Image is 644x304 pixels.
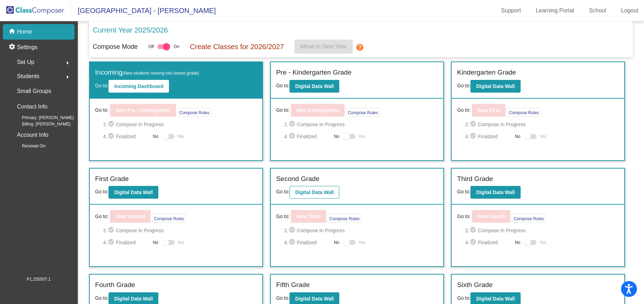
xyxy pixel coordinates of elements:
span: Yes [539,238,546,247]
button: Compose Rules [346,108,380,117]
span: Go to: [457,295,470,301]
mat-icon: check_circle [288,238,297,247]
p: Compose Mode [93,42,137,52]
button: Move to Next Year [294,40,353,54]
b: New First [478,107,500,113]
button: Compose Rules [512,214,545,223]
span: Go to: [457,106,470,114]
b: New Fourth [478,214,505,219]
mat-icon: arrow_right [63,59,72,67]
span: Go to: [276,295,289,301]
p: Account Info [17,130,48,140]
label: Third Grade [457,174,493,184]
b: New Kindergarten [297,107,339,113]
span: Go to: [276,189,289,194]
button: New First [472,104,505,117]
span: Yes [539,132,546,141]
b: Digital Data Wall [476,189,515,195]
button: Compose Rules [177,108,211,117]
span: 4. Finalized [465,238,511,247]
b: New Second [116,214,145,219]
button: Digital Data Wall [289,80,339,93]
span: 2. Compose In Progress [103,226,257,235]
mat-icon: check_circle [469,238,478,247]
span: Yes [177,238,185,247]
mat-icon: check_circle [469,120,478,129]
span: Yes [358,132,365,141]
p: Home [17,28,32,36]
b: Digital Data Wall [295,296,334,302]
span: Go to: [95,213,109,220]
button: New Third [291,210,326,223]
p: Current Year 2025/2026 [93,25,168,35]
span: Move to Next Year [300,43,347,49]
p: Small Groups [17,86,51,96]
span: Billing: [PERSON_NAME] [11,121,70,127]
span: Students [17,71,39,81]
span: 4. Finalized [465,132,511,141]
b: New Pre - Kindergarten [116,107,170,113]
span: Go to: [95,83,109,88]
span: Set Up [17,57,34,67]
label: Sixth Grade [457,280,492,290]
a: Logout [615,5,644,16]
button: Digital Data Wall [109,186,158,199]
mat-icon: check_circle [107,226,116,235]
mat-icon: check_circle [469,132,478,141]
button: New Second [110,210,151,223]
span: Go to: [276,83,289,88]
span: Yes [177,132,185,141]
span: Primary: [PERSON_NAME] [11,115,74,121]
span: Off [148,43,154,50]
span: Go to: [276,106,289,114]
span: No [153,133,158,140]
b: Digital Data Wall [114,189,153,195]
span: No [334,133,339,140]
button: New Kindergarten [291,104,345,117]
b: Incoming Dashboard [114,83,163,89]
span: Go to: [95,189,109,194]
span: 2. Compose In Progress [284,120,438,129]
span: 4. Finalized [103,132,150,141]
label: Second Grade [276,174,320,184]
label: Pre - Kindergarten Grade [276,68,351,78]
button: Digital Data Wall [289,186,339,199]
button: New Fourth [472,210,510,223]
span: Renewal On: [11,143,46,149]
label: Fifth Grade [276,280,310,290]
span: 4. Finalized [284,238,330,247]
label: First Grade [95,174,129,184]
b: Digital Data Wall [114,296,153,302]
b: Digital Data Wall [476,296,515,302]
span: 4. Finalized [103,238,150,247]
button: Digital Data Wall [470,186,520,199]
span: 2. Compose In Progress [103,120,257,129]
mat-icon: arrow_right [63,73,72,81]
span: Go to: [276,213,289,220]
label: Kindergarten Grade [457,68,516,78]
mat-icon: check_circle [469,226,478,235]
span: No [334,239,339,246]
p: Create Classes for 2026/2027 [190,41,284,52]
span: On [174,43,179,50]
span: 2. Compose In Progress [465,226,619,235]
b: Digital Data Wall [295,189,334,195]
mat-icon: check_circle [288,226,297,235]
button: Incoming Dashboard [109,80,169,93]
span: Go to: [457,83,470,88]
button: Compose Rules [507,108,540,117]
span: 2. Compose In Progress [284,226,438,235]
span: 4. Finalized [284,132,330,141]
span: No [153,239,158,246]
b: Digital Data Wall [476,83,515,89]
mat-icon: check_circle [288,120,297,129]
button: New Pre - Kindergarten [110,104,176,117]
label: Fourth Grade [95,280,135,290]
mat-icon: settings [8,43,17,52]
p: Contact Info [17,102,47,112]
span: Yes [358,238,365,247]
button: Compose Rules [328,214,361,223]
a: Support [496,5,527,16]
mat-icon: check_circle [107,120,116,129]
span: Go to: [95,106,109,114]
